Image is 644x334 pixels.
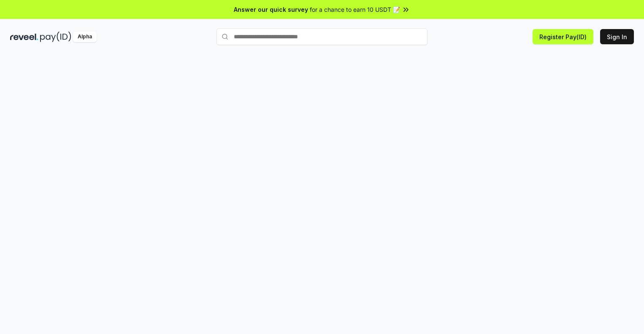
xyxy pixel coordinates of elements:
[600,29,634,44] button: Sign In
[533,29,593,44] button: Register Pay(ID)
[40,32,71,42] img: pay_id
[234,5,308,14] span: Answer our quick survey
[73,32,97,42] div: Alpha
[310,5,400,14] span: for a chance to earn 10 USDT 📝
[10,32,38,42] img: reveel_dark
